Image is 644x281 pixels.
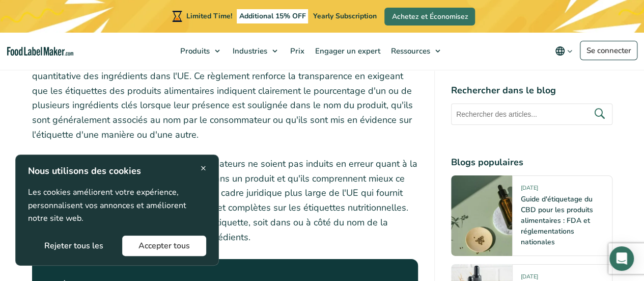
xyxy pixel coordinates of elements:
span: Produits [177,46,211,56]
h4: Blogs populaires [451,156,612,169]
span: × [201,161,206,175]
p: L'objectif est de veiller à ce que les consommateurs ne soient pas induits en erreur quant à la q... [32,157,418,245]
a: Achetez et Économisez [384,8,475,25]
span: Additional 15% OFF [237,9,309,23]
span: Limited Time! [186,11,232,21]
a: Engager un expert [310,33,383,69]
h4: Rechercher dans le blog [451,84,612,97]
button: Rejeter tous les [28,236,120,256]
span: Yearly Subscription [313,11,376,21]
button: Accepter tous [122,236,206,256]
input: Rechercher des articles... [451,104,612,125]
span: Industries [230,46,268,56]
span: Engager un expert [312,46,381,56]
a: Industries [228,33,283,69]
p: Le règlement connu sous le nom de est essentiel pour régir la déclaration quantitative des ingréd... [32,54,418,142]
a: Se connecter [580,41,637,60]
span: [DATE] [521,184,538,196]
span: Prix [287,46,305,56]
div: Open Intercom Messenger [609,246,634,271]
p: Les cookies améliorent votre expérience, personnalisent vos annonces et améliorent notre site web. [28,186,206,225]
strong: Nous utilisons des cookies [28,165,141,177]
a: Guide d'étiquetage du CBD pour les produits alimentaires : FDA et réglementations nationales [521,194,593,247]
a: Prix [285,33,307,69]
span: Ressources [388,46,431,56]
a: Produits [175,33,225,69]
a: Ressources [386,33,445,69]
